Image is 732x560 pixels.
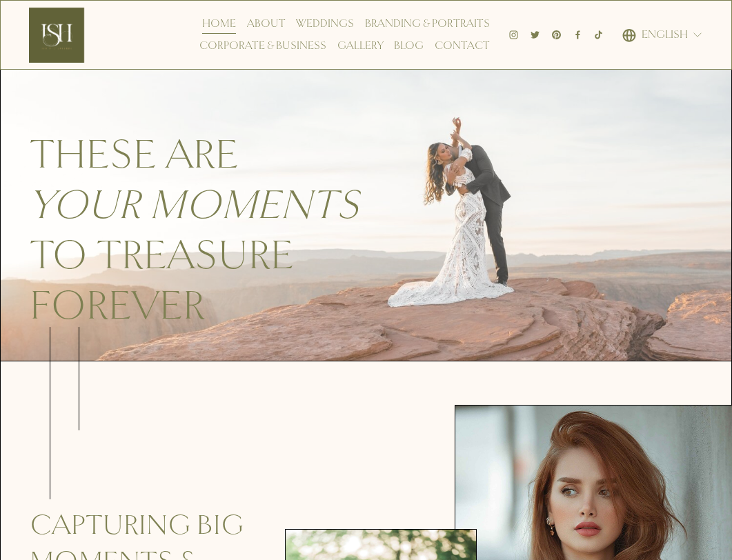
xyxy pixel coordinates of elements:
a: Pinterest [551,30,562,40]
a: Home [202,13,236,35]
a: Branding & Portraits [365,13,490,35]
div: language picker [622,24,703,46]
a: Instagram [508,30,519,40]
a: Corporate & Business [199,35,326,57]
em: your moments [30,180,359,230]
a: Gallery [337,35,384,57]
a: Weddings [296,13,354,35]
a: TikTok [593,30,604,40]
a: Blog [394,35,424,57]
a: About [247,13,286,35]
img: Ish Picturesque [29,8,84,63]
span: English [642,25,688,45]
a: Facebook [573,30,583,40]
a: Twitter [530,30,540,40]
a: Contact [435,35,490,57]
span: These are to treasure forever [30,130,359,330]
